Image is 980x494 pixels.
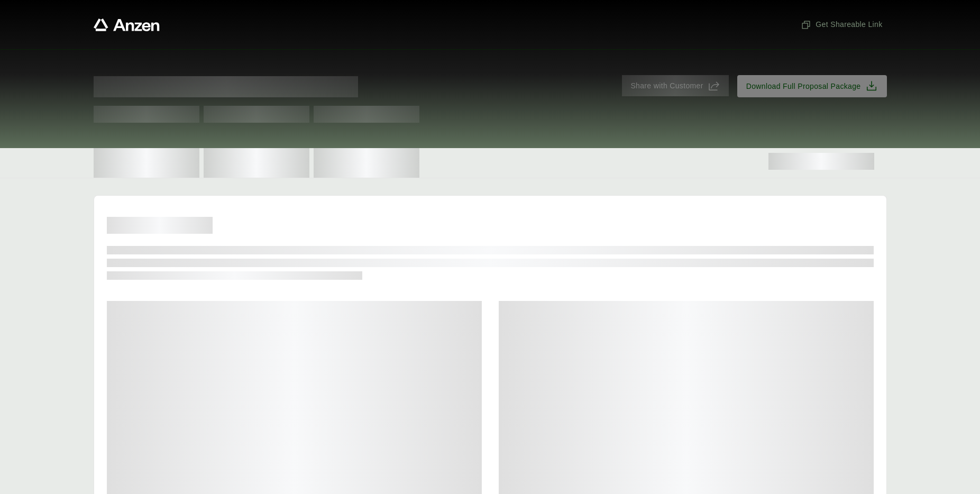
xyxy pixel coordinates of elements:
a: Anzen website [94,19,160,31]
span: Test [94,106,199,123]
span: Share with Customer [630,80,703,92]
span: Test [314,106,419,123]
button: Get Shareable Link [796,15,886,34]
span: Proposal for [94,76,358,97]
span: Test [204,106,309,123]
span: Get Shareable Link [801,19,882,30]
